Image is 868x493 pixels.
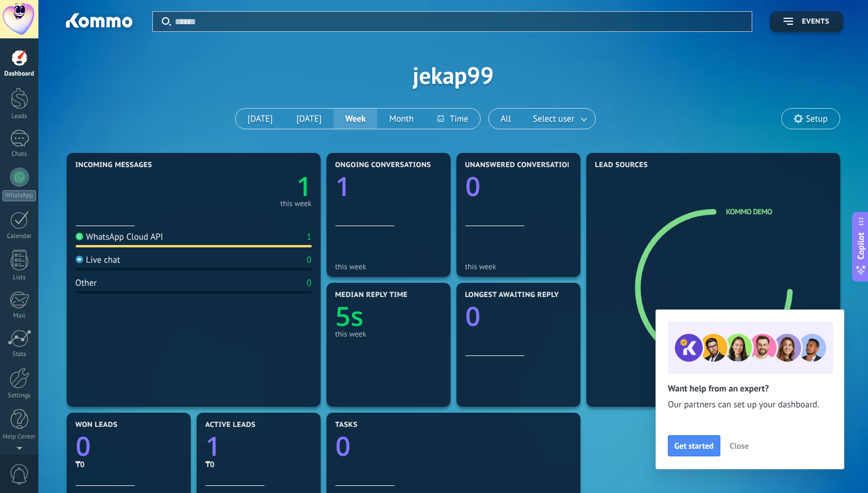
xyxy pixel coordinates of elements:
[76,161,152,169] span: Incoming messages
[2,233,37,240] div: Calendar
[523,109,595,129] button: Select user
[595,161,648,169] span: Lead Sources
[205,459,312,469] div: ₸0
[76,277,97,289] div: Other
[306,254,311,266] div: 0
[2,151,37,158] div: Chats
[465,168,481,204] text: 0
[802,18,829,26] span: Events
[335,161,431,169] span: Ongoing conversations
[280,201,312,207] div: this week
[426,109,480,129] button: Time
[76,428,91,464] text: 0
[335,428,351,464] text: 0
[806,114,828,124] span: Setup
[770,11,843,32] button: Events
[730,442,749,450] span: Close
[465,161,577,169] span: Unanswered conversations
[726,207,772,217] a: Kommo Demo
[205,428,221,464] text: 1
[335,291,408,299] span: Median reply time
[296,168,312,204] text: 1
[335,262,442,271] div: this week
[489,109,523,129] button: All
[668,383,832,394] h2: Want help from an expert?
[335,428,572,464] a: 0
[465,291,559,299] span: Longest awaiting reply
[76,256,83,263] img: Live chat
[674,442,714,450] span: Get started
[2,70,37,78] div: Dashboard
[76,231,164,243] div: WhatsApp Cloud API
[334,109,378,129] button: Week
[465,262,572,271] div: this week
[76,459,182,469] div: ₸0
[2,113,37,120] div: Leads
[236,109,285,129] button: [DATE]
[668,435,720,456] button: Get started
[2,274,37,282] div: Lists
[205,428,312,464] a: 1
[76,254,120,266] div: Live chat
[2,392,37,400] div: Settings
[725,437,754,455] button: Close
[530,111,576,127] span: Select user
[668,399,832,411] span: Our partners can set up your dashboard.
[205,421,256,429] span: Active leads
[76,421,118,429] span: Won leads
[335,329,442,338] div: this week
[855,232,867,259] span: Copilot
[2,190,36,201] div: WhatsApp
[465,298,481,334] text: 0
[335,168,351,204] text: 1
[306,231,311,243] div: 1
[2,312,37,320] div: Mail
[335,421,358,429] span: Tasks
[306,277,311,289] div: 0
[194,168,312,204] a: 1
[76,428,182,464] a: 0
[335,298,364,334] text: 5s
[76,233,83,240] img: WhatsApp Cloud API
[285,109,334,129] button: [DATE]
[377,109,425,129] button: Month
[2,433,37,441] div: Help Center
[2,351,37,358] div: Stats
